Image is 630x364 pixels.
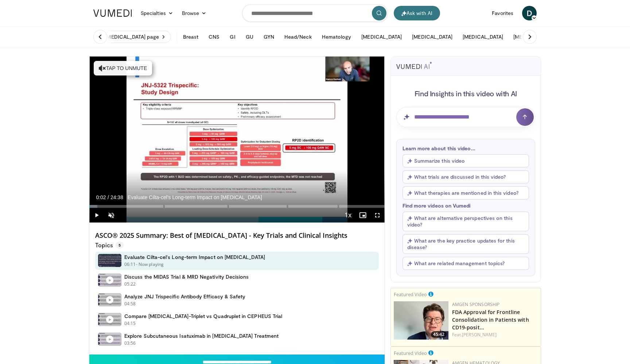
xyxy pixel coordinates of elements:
[394,291,427,298] small: Featured Video
[108,194,109,200] span: /
[104,208,118,222] button: Unmute
[280,30,316,44] button: Head/Neck
[178,6,211,20] a: Browse
[136,261,164,268] p: - Now playing
[394,301,448,340] img: 0487cae3-be8e-480d-8894-c5ed9a1cba93.png.150x105_q85_crop-smart_upscale.png
[402,186,529,200] button: What therapies are mentioned in this video?
[452,309,529,331] a: FDA Approval for Frontline Consolidation in Patients with CD19-posit…
[402,234,529,254] button: What are the key practice updates for this disease?
[96,194,106,200] span: 0:02
[341,208,355,222] button: Playback Rate
[394,6,440,20] button: Ask with AI
[452,332,538,338] div: Feat.
[136,6,178,20] a: Specialties
[259,30,279,44] button: GYN
[509,30,558,44] button: [MEDICAL_DATA]
[128,194,262,201] span: Evaluate Cilta-cel's Long-term Impact on [MEDICAL_DATA]
[357,30,406,44] button: [MEDICAL_DATA]
[396,107,535,127] input: Question for AI
[179,30,203,44] button: Breast
[204,30,224,44] button: CNS
[89,208,104,222] button: Play
[458,30,507,44] button: [MEDICAL_DATA]
[124,313,282,320] h4: Compare [MEDICAL_DATA]-Triplet vs Quadruplet in CEPHEUS Trial
[241,30,258,44] button: GU
[370,208,385,222] button: Fullscreen
[110,194,123,200] span: 24:38
[124,274,249,280] h4: Discuss the MIDAS Trial & MRD Negativity Decisions
[124,261,136,268] p: 06:11
[89,31,171,43] a: Visit [MEDICAL_DATA] page
[116,241,124,249] span: 5
[452,301,500,307] a: Amgen Sponsorship
[124,320,136,327] p: 04:15
[522,6,537,20] a: D
[124,333,279,339] h4: Explore Subcutaneous Isatuximab in [MEDICAL_DATA] Treatment
[402,202,529,209] p: Find more videos on Vumedi
[402,257,529,270] button: What are related management topics?
[242,4,388,22] input: Search topics, interventions
[396,62,432,69] img: vumedi-ai-logo.svg
[124,301,136,307] p: 04:58
[94,61,152,75] button: Tap to unmute
[93,9,132,17] img: VuMedi Logo
[402,154,529,167] button: Summarize this video
[394,350,427,356] small: Featured Video
[396,89,535,98] h4: Find Insights in this video with AI
[402,145,529,151] p: Learn more about this video...
[394,301,448,340] a: 45:42
[318,30,356,44] button: Hematology
[225,30,240,44] button: GI
[124,340,136,346] p: 03:56
[355,208,370,222] button: Enable picture-in-picture mode
[124,254,265,260] h4: Evaluate Cilta-cel's Long-term Impact on [MEDICAL_DATA]
[95,232,379,240] h4: ASCO® 2025 Summary: Best of [MEDICAL_DATA] - Key Trials and Clinical Insights
[487,6,518,20] a: Favorites
[89,57,385,223] video-js: Video Player
[89,205,385,208] div: Progress Bar
[431,331,447,338] span: 45:42
[124,293,246,300] h4: Analyze JNJ Trispecific Antibody Efficacy & Safety
[402,170,529,183] button: What trials are discussed in this video?
[408,30,457,44] button: [MEDICAL_DATA]
[95,241,124,249] p: Topics
[124,281,136,287] p: 05:22
[462,332,497,338] a: [PERSON_NAME]
[402,212,529,231] button: What are alternative perspectives on this video?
